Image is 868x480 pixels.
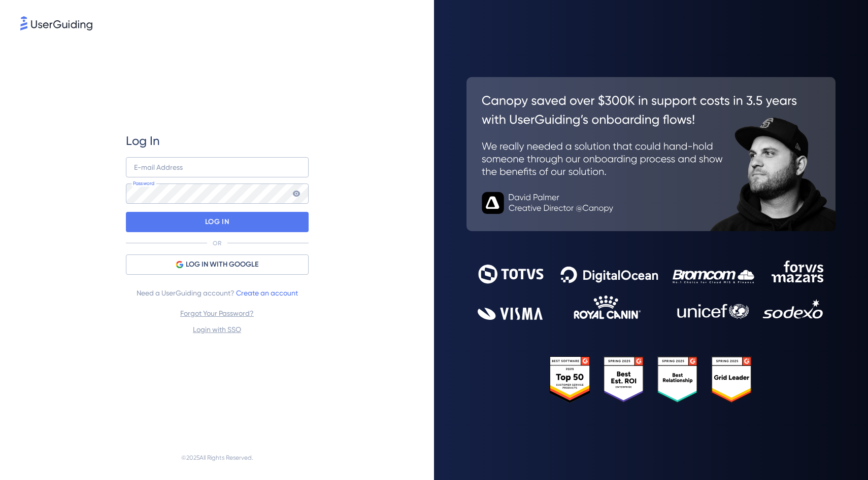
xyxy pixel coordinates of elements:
[478,261,824,319] img: 9302ce2ac39453076f5bc0f2f2ca889b.svg
[126,157,309,177] input: example@company.com
[213,239,221,247] p: OR
[20,16,92,30] img: 8faab4ba6bc7696a72372aa768b0286c.svg
[236,289,298,297] a: Create an account
[186,259,258,271] span: LOG IN WITH GOOGLE
[180,309,254,317] a: Forgot Your Password?
[550,356,753,402] img: 25303e33045975176eb484905ab012ff.svg
[193,325,241,334] a: Login with SSO
[466,77,836,231] img: 26c0aa7c25a843aed4baddd2b5e0fa68.svg
[181,452,253,464] span: © 2025 All Rights Reserved.
[137,287,298,299] span: Need a UserGuiding account?
[126,133,160,149] span: Log In
[205,214,229,230] p: LOG IN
